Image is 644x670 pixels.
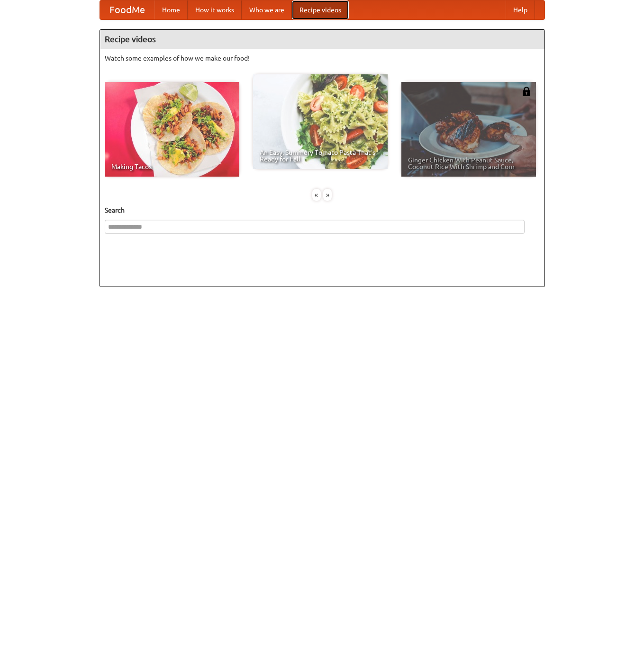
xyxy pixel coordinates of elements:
a: FoodMe [100,0,154,19]
a: Help [506,0,535,19]
a: How it works [188,0,242,19]
a: An Easy, Summery Tomato Pasta That's Ready for Fall [253,74,388,169]
a: Who we are [242,0,292,19]
h4: Recipe videos [100,30,544,49]
div: « [312,189,321,201]
a: Making Tacos [105,82,239,177]
span: An Easy, Summery Tomato Pasta That's Ready for Fall [260,149,381,162]
img: 483408.png [522,87,531,96]
span: Making Tacos [111,163,233,170]
a: Recipe videos [292,0,349,19]
a: Home [154,0,188,19]
div: » [323,189,332,201]
p: Watch some examples of how we make our food! [105,54,540,63]
h5: Search [105,205,540,215]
